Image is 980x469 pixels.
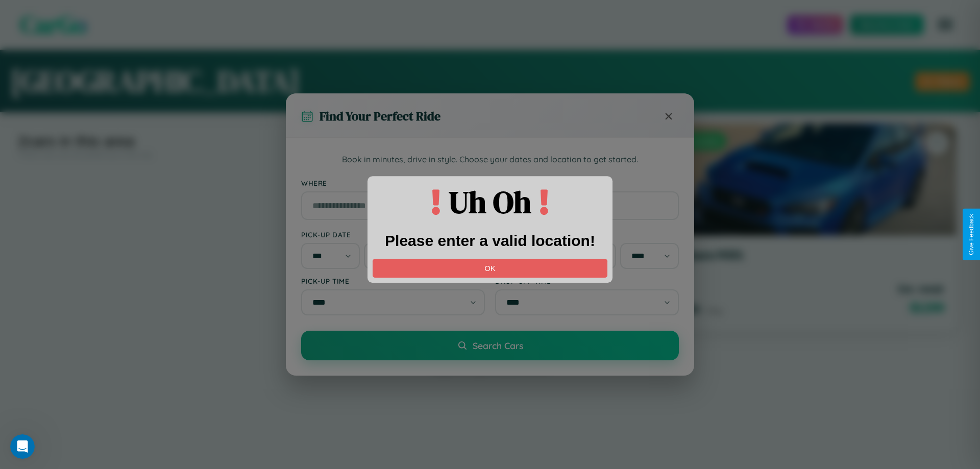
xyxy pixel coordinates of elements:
label: Where [301,179,679,187]
label: Drop-off Time [495,277,679,285]
h3: Find Your Perfect Ride [320,108,440,125]
span: Search Cars [473,340,523,351]
label: Pick-up Time [301,277,485,285]
p: Book in minutes, drive in style. Choose your dates and location to get started. [301,153,679,166]
label: Pick-up Date [301,230,485,239]
label: Drop-off Date [495,230,679,239]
